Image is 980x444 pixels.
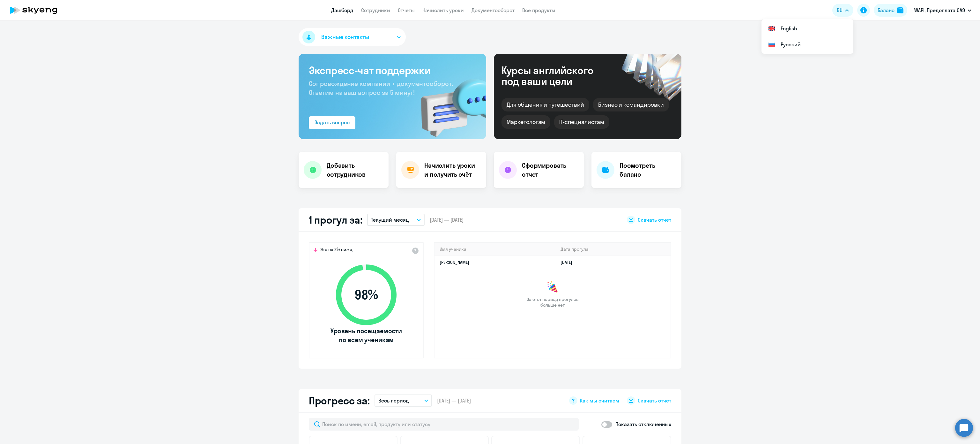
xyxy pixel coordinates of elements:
[299,28,406,46] button: Важные контакты
[914,6,965,14] p: WAPI, Предоплата ОАЭ
[761,19,853,54] ul: RU
[638,216,671,223] span: Скачать отчет
[522,7,555,13] a: Все продукты
[422,7,464,13] a: Начислить уроки
[615,420,671,428] p: Показать отключенных
[309,80,453,96] span: Сопровождение компании + документооборот. Ответим на ваш вопрос за 5 минут!
[620,161,676,179] h4: Посмотреть баланс
[555,243,671,256] th: Дата прогула
[330,287,403,302] span: 98 %
[320,247,353,254] span: Это на 2% ниже,
[471,7,515,13] a: Документооборот
[897,7,903,13] img: balance
[309,213,362,226] h2: 1 прогул за:
[526,296,579,308] span: За этот период прогулов больше нет
[911,3,975,18] button: WAPI, Предоплата ОАЭ
[522,161,579,179] h4: Сформировать отчет
[768,25,776,32] img: English
[440,259,469,265] a: [PERSON_NAME]
[501,65,611,87] div: Курсы английского под ваши цели
[309,394,369,407] h2: Прогресс за:
[501,115,550,129] div: Маркетологам
[437,397,471,404] span: [DATE] — [DATE]
[874,4,907,17] button: Балансbalance
[309,64,476,77] h3: Экспресс-чат поддержки
[361,7,390,13] a: Сотрудники
[309,418,579,431] input: Поиск по имени, email, продукту или статусу
[561,259,577,265] a: [DATE]
[321,33,369,41] span: Важные контакты
[638,397,671,404] span: Скачать отчет
[554,115,609,129] div: IT-специалистам
[327,161,383,179] h4: Добавить сотрудников
[501,98,589,111] div: Для общения и путешествий
[546,281,559,294] img: congrats
[593,98,669,111] div: Бизнес и командировки
[412,67,486,139] img: bg-img
[832,4,853,17] button: RU
[331,7,353,13] a: Дашборд
[878,6,895,14] div: Баланс
[424,161,480,179] h4: Начислить уроки и получить счёт
[367,214,425,226] button: Текущий месяц
[371,216,409,224] p: Текущий месяц
[378,397,409,404] p: Весь период
[434,243,555,256] th: Имя ученика
[330,326,403,344] span: Уровень посещаемости по всем ученикам
[768,41,776,48] img: Русский
[315,119,350,126] div: Задать вопрос
[398,7,415,13] a: Отчеты
[375,394,432,407] button: Весь период
[309,116,355,129] button: Задать вопрос
[430,216,464,223] span: [DATE] — [DATE]
[580,397,619,404] span: Как мы считаем
[837,6,843,14] span: RU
